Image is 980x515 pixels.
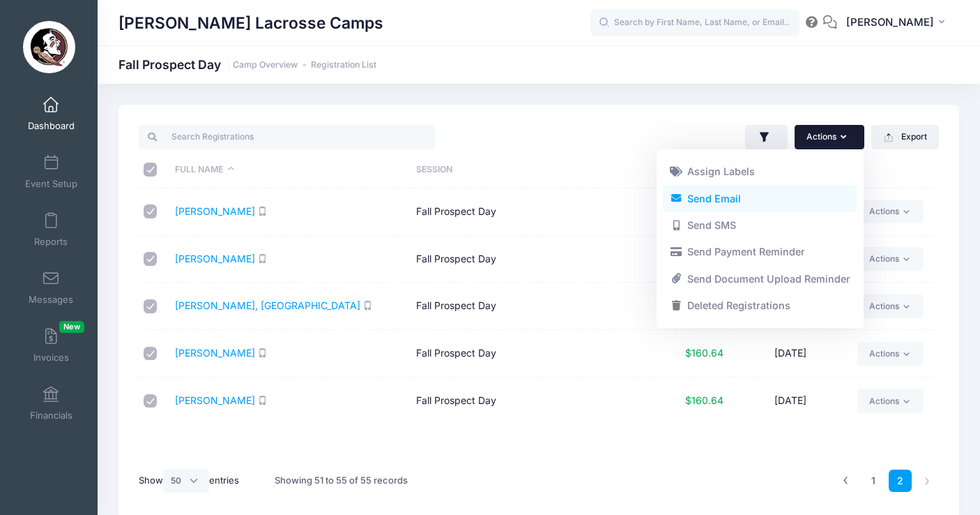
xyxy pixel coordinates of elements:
[871,125,939,149] button: Export
[409,378,650,424] td: Fall Prospect Day
[18,147,84,196] a: Event Setup
[889,470,912,493] a: 2
[409,236,650,283] td: Fall Prospect Day
[28,120,75,132] span: Dashboard
[409,151,650,188] th: Session: activate to sort column ascending
[34,236,68,248] span: Reports
[650,151,730,188] th: Paid: activate to sort column ascending
[857,294,924,318] a: Actions
[33,352,69,364] span: Invoices
[258,348,267,357] i: SMS enabled
[857,200,924,223] a: Actions
[25,178,77,190] span: Event Setup
[409,330,650,378] td: Fall Prospect Day
[175,253,255,264] a: [PERSON_NAME]
[795,125,864,149] button: Actions
[59,321,84,333] span: New
[163,469,209,493] select: Showentries
[685,347,723,359] span: $160.64
[258,207,267,216] i: SMS enabled
[258,396,267,405] i: SMS enabled
[18,321,84,370] a: InvoicesNew
[857,247,924,271] a: Actions
[18,379,84,428] a: Financials
[18,205,84,254] a: Reports
[175,347,255,359] a: [PERSON_NAME]
[730,378,851,424] td: [DATE]
[837,7,959,39] button: [PERSON_NAME]
[663,292,857,319] a: Deleted Registrations
[857,389,924,412] a: Actions
[730,330,851,378] td: [DATE]
[139,125,435,149] input: Search Registrations
[175,394,255,406] a: [PERSON_NAME]
[857,342,924,366] a: Actions
[862,470,885,493] a: 1
[275,465,408,497] div: Showing 51 to 55 of 55 records
[409,283,650,330] td: Fall Prospect Day
[23,21,75,73] img: Sara Tisdale Lacrosse Camps
[409,188,650,236] td: Fall Prospect Day
[18,89,84,138] a: Dashboard
[18,263,84,312] a: Messages
[663,265,857,292] a: Send Document Upload Reminder
[663,185,857,211] a: Send Email
[590,9,799,37] input: Search by First Name, Last Name, or Email...
[139,469,239,493] label: Show entries
[258,254,267,263] i: SMS enabled
[663,212,857,239] a: Send SMS
[363,301,372,310] i: SMS enabled
[663,239,857,265] a: Send Payment Reminder
[118,57,376,72] h1: Fall Prospect Day
[29,294,73,306] span: Messages
[233,60,298,70] a: Camp Overview
[118,7,383,39] h1: [PERSON_NAME] Lacrosse Camps
[846,15,934,30] span: [PERSON_NAME]
[169,151,409,188] th: Full Name: activate to sort column descending
[175,299,360,311] a: [PERSON_NAME], [GEOGRAPHIC_DATA]
[663,158,857,185] a: Assign Labels
[311,60,376,70] a: Registration List
[30,410,72,421] span: Financials
[685,394,723,406] span: $160.64
[175,205,255,217] a: [PERSON_NAME]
